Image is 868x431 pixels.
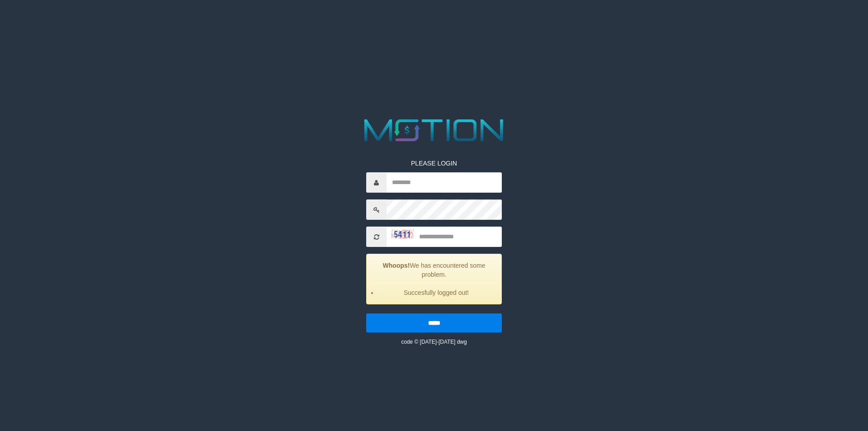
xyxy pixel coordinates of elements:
strong: Whoops! [383,262,410,269]
img: captcha [391,230,414,239]
p: PLEASE LOGIN [366,159,502,168]
li: Succesfully logged out! [378,288,495,297]
img: MOTION_logo.png [358,115,510,145]
div: We has encountered some problem. [366,254,502,304]
small: code © [DATE]-[DATE] dwg [401,339,467,345]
